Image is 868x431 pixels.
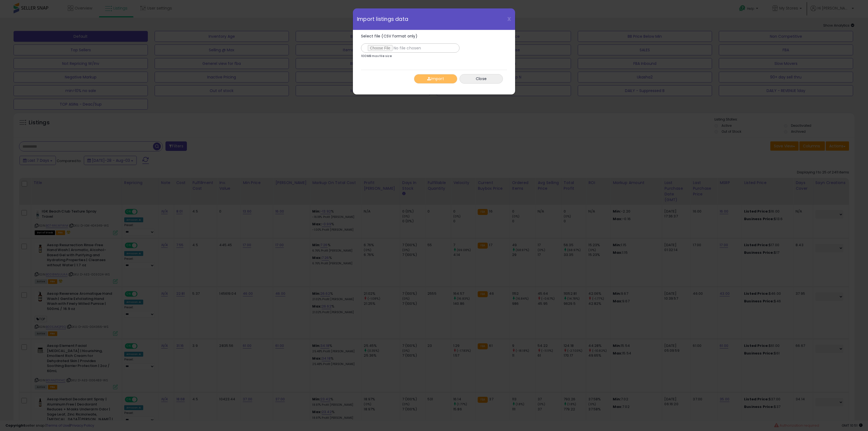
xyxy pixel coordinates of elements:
[459,74,503,84] button: Close
[361,55,392,58] p: 100MB max file size
[361,33,417,39] span: Select file (CSV format only)
[357,17,408,22] span: Import listings data
[414,74,457,84] button: Import
[507,15,511,23] span: X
